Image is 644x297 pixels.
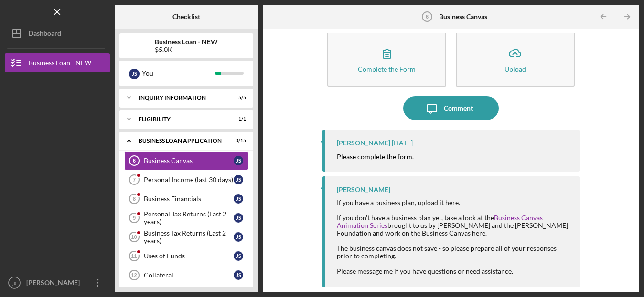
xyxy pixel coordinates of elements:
[131,234,137,240] tspan: 10
[133,215,136,221] tspan: 9
[337,139,390,147] div: [PERSON_NAME]
[144,157,234,164] div: Business Canvas
[337,214,543,229] a: Business Canvas Animation Series
[124,151,248,170] a: 6Business Canvasjs
[403,96,499,120] button: Comment
[5,273,110,292] button: js[PERSON_NAME]
[124,189,248,208] a: 8Business Financialsjs
[124,246,248,266] a: 11Uses of Fundsjs
[124,208,248,227] a: 9Personal Tax Returns (Last 2 years)js
[29,53,91,75] div: Business Loan - NEW
[504,65,526,72] div: Upload
[234,232,243,242] div: j s
[144,210,234,225] div: Personal Tax Returns (Last 2 years)
[337,267,570,275] div: Please message me if you have questions or need assistance.
[358,65,416,72] div: Complete the Form
[337,153,414,161] mark: Please complete the form.
[131,272,137,278] tspan: 12
[139,95,222,101] div: INQUIRY INFORMATION
[133,196,136,202] tspan: 8
[155,38,218,46] b: Business Loan - NEW
[155,46,218,53] div: $5.0K
[229,95,246,101] div: 5 / 5
[456,32,575,87] button: Upload
[29,24,61,45] div: Dashboard
[5,24,110,43] button: Dashboard
[24,273,86,295] div: [PERSON_NAME]
[234,194,243,204] div: j s
[234,251,243,261] div: j s
[234,156,243,165] div: j s
[337,199,570,237] div: If you have a business plan, upload it here. If you don't have a business plan yet, take a look a...
[124,227,248,246] a: 10Business Tax Returns (Last 2 years)js
[172,13,200,20] b: Checklist
[133,158,136,164] tspan: 6
[139,116,222,122] div: ELIGIBILITY
[133,177,136,183] tspan: 7
[425,14,428,20] tspan: 6
[234,270,243,280] div: j s
[124,170,248,189] a: 7Personal Income (last 30 days)js
[229,138,246,143] div: 0 / 15
[337,245,570,260] div: The business canvas does not save - so please prepare all of your responses prior to completing.
[337,186,390,194] div: [PERSON_NAME]
[229,116,246,122] div: 1 / 1
[131,253,137,259] tspan: 11
[124,266,248,285] a: 12Collateraljs
[129,69,140,79] div: j s
[139,138,222,143] div: BUSINESS LOAN APPLICATION
[144,195,234,203] div: Business Financials
[12,280,16,286] text: js
[392,139,413,147] time: 2025-08-07 14:16
[234,175,243,184] div: j s
[144,176,234,184] div: Personal Income (last 30 days)
[144,229,234,245] div: Business Tax Returns (Last 2 years)
[439,13,487,20] b: Business Canvas
[327,32,446,87] button: Complete the Form
[142,65,215,82] div: You
[144,271,234,279] div: Collateral
[5,53,110,72] button: Business Loan - NEW
[144,252,234,260] div: Uses of Funds
[234,213,243,223] div: j s
[444,96,473,120] div: Comment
